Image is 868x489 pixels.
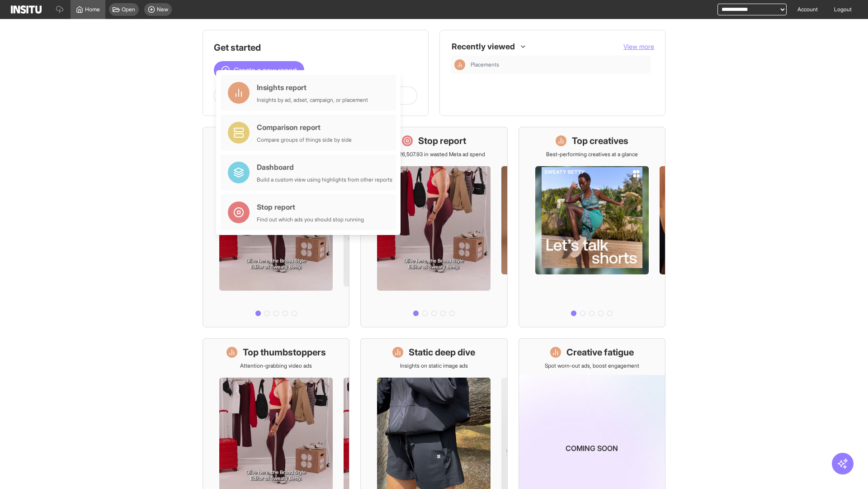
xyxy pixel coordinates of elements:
p: Insights on static image ads [400,362,468,369]
span: Create a new report [234,65,297,76]
div: Insights [454,59,465,70]
div: Comparison report [257,122,352,133]
div: Dashboard [257,162,392,173]
span: Open [122,6,135,13]
span: Placements [471,61,647,68]
p: Attention-grabbing video ads [240,362,312,369]
p: Save £26,507.93 in wasted Meta ad spend [382,151,485,158]
h1: Get started [214,41,417,54]
button: Create a new report [214,61,304,79]
span: Home [85,6,100,13]
a: What's live nowSee all active ads instantly [203,127,349,327]
span: Placements [471,61,499,68]
div: Insights by ad, adset, campaign, or placement [257,96,368,104]
button: View more [623,42,654,51]
span: View more [623,43,654,50]
a: Top creativesBest-performing creatives at a glance [519,127,665,327]
img: Logo [11,5,42,14]
div: Stop report [257,201,364,212]
div: Insights report [257,82,368,93]
h1: Stop report [418,134,466,147]
div: Build a custom view using highlights from other reports [257,176,392,183]
div: Find out which ads you should stop running [257,216,364,223]
h1: Static deep dive [409,346,475,359]
div: Compare groups of things side by side [257,136,352,144]
span: New [157,6,168,13]
h1: Top creatives [572,134,628,147]
h1: Top thumbstoppers [243,346,326,359]
a: Stop reportSave £26,507.93 in wasted Meta ad spend [360,127,507,327]
p: Best-performing creatives at a glance [546,151,638,158]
